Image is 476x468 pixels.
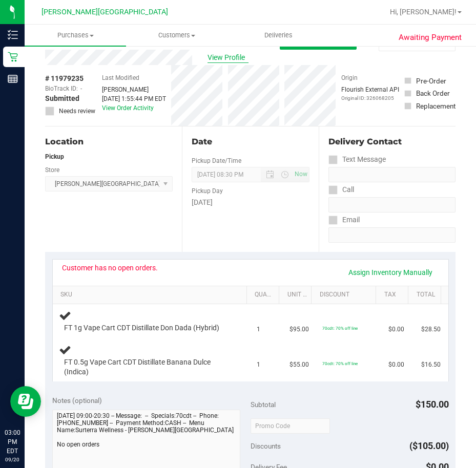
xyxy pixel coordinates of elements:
[251,31,306,40] span: Deliveries
[388,325,404,334] span: $0.00
[192,197,309,208] div: [DATE]
[322,326,358,331] span: 70cdt: 70% off line
[328,152,386,167] label: Text Message
[255,291,275,299] a: Quantity
[192,136,309,148] div: Date
[289,325,309,334] span: $95.00
[45,93,79,104] span: Submitted
[52,396,102,405] span: Notes (optional)
[251,418,330,434] input: Promo Code
[320,291,372,299] a: Discount
[342,264,439,281] a: Assign Inventory Manually
[287,291,307,299] a: Unit Price
[390,8,457,16] span: Hi, [PERSON_NAME]!
[25,31,126,40] span: Purchases
[60,291,243,299] a: SKU
[341,94,399,102] p: Original ID: 326068205
[257,360,260,370] span: 1
[126,25,227,46] a: Customers
[328,197,456,212] input: Format: (999) 999-9999
[42,8,168,16] span: [PERSON_NAME][GEOGRAPHIC_DATA]
[289,360,309,370] span: $55.00
[416,399,449,410] span: $150.00
[328,167,456,182] input: Format: (999) 999-9999
[64,323,219,333] span: FT 1g Vape Cart CDT Distillate Don Dada (Hybrid)
[8,74,18,84] inline-svg: Reports
[62,264,158,272] div: Customer has no open orders.
[80,84,82,93] span: -
[10,386,41,417] iframe: Resource center
[251,400,276,409] span: Subtotal
[45,84,78,93] span: BioTrack ID:
[5,428,20,456] p: 03:00 PM EDT
[45,165,59,175] label: Store
[416,101,456,111] div: Replacement
[399,32,462,44] span: Awaiting Payment
[257,325,260,334] span: 1
[102,73,139,82] label: Last Modified
[328,182,354,197] label: Call
[341,85,399,102] div: Flourish External API
[328,136,456,148] div: Delivery Contact
[251,437,281,455] span: Discounts
[25,25,126,46] a: Purchases
[64,357,231,377] span: FT 0.5g Vape Cart CDT Distillate Banana Dulce (Indica)
[409,440,449,451] span: ($105.00)
[227,25,329,46] a: Deliveries
[208,52,249,63] span: View Profile
[384,291,404,299] a: Tax
[102,94,166,103] div: [DATE] 1:55:44 PM EDT
[59,107,95,116] span: Needs review
[421,325,441,334] span: $28.50
[421,360,441,370] span: $16.50
[8,52,18,62] inline-svg: Retail
[388,360,404,370] span: $0.00
[45,73,84,84] span: # 11979235
[5,456,20,463] p: 09/20
[8,30,18,40] inline-svg: Inventory
[102,85,166,94] div: [PERSON_NAME]
[341,73,358,82] label: Origin
[45,153,64,160] strong: Pickup
[322,361,358,366] span: 70cdt: 70% off line
[416,76,446,86] div: Pre-Order
[192,186,223,196] label: Pickup Day
[102,104,154,112] a: View Order Activity
[45,136,173,148] div: Location
[328,212,360,227] label: Email
[417,291,437,299] a: Total
[416,88,450,98] div: Back Order
[192,156,241,165] label: Pickup Date/Time
[127,31,227,40] span: Customers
